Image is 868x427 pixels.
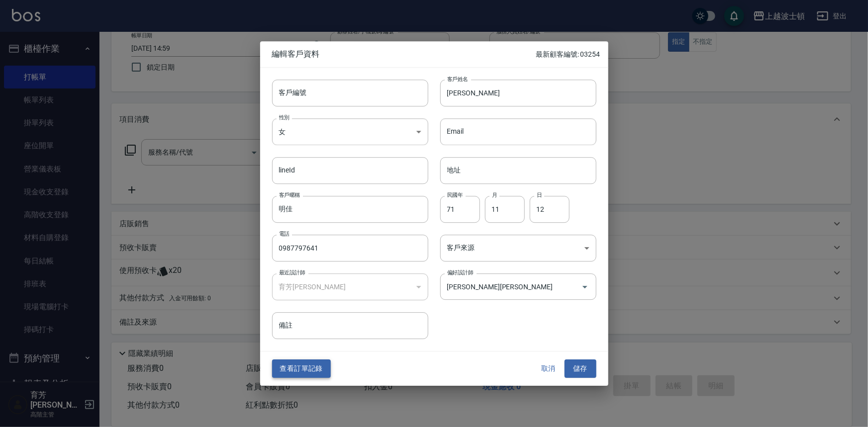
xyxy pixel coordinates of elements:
[272,273,428,300] div: 育芳[PERSON_NAME]
[577,279,593,295] button: Open
[447,75,468,83] label: 客戶姓名
[533,360,565,378] button: 取消
[537,191,542,199] label: 日
[447,269,473,276] label: 偏好設計師
[279,269,305,276] label: 最近設計師
[536,49,600,60] p: 最新顧客編號: 03254
[279,230,289,238] label: 電話
[272,360,331,378] button: 查看訂單記錄
[272,118,428,145] div: 女
[279,191,300,199] label: 客戶暱稱
[279,114,289,121] label: 性別
[565,360,596,378] button: 儲存
[447,191,463,199] label: 民國年
[272,49,536,59] span: 編輯客戶資料
[492,191,497,199] label: 月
